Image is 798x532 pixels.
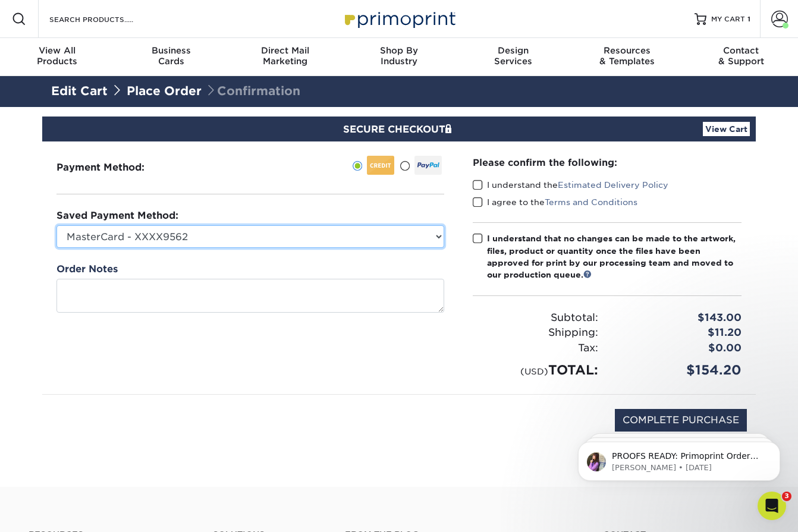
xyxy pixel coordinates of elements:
[464,310,607,326] div: Subtotal:
[570,45,684,56] span: Resources
[615,409,747,432] input: COMPLETE PURCHASE
[464,341,607,356] div: Tax:
[607,360,750,380] div: $154.20
[464,360,607,380] div: TOTAL:
[228,38,342,76] a: Direct MailMarketing
[456,45,570,67] div: Services
[456,38,570,76] a: DesignServices
[560,417,798,500] iframe: Intercom notifications message
[114,45,228,67] div: Cards
[607,310,750,326] div: $143.00
[747,15,750,23] span: 1
[545,197,637,207] a: Terms and Conditions
[56,162,174,173] h3: Payment Method:
[473,156,742,169] div: Please confirm the following:
[51,409,111,444] img: DigiCert Secured Site Seal
[228,45,342,56] span: Direct Mail
[473,179,668,191] label: I understand the
[607,341,750,356] div: $0.00
[570,38,684,76] a: Resources& Templates
[711,14,745,24] span: MY CART
[56,209,178,223] label: Saved Payment Method:
[340,6,458,32] img: Primoprint
[114,38,228,76] a: BusinessCards
[342,45,456,67] div: Industry
[782,492,791,501] span: 3
[684,45,798,67] div: & Support
[205,84,300,98] span: Confirmation
[570,45,684,67] div: & Templates
[48,12,164,26] input: SEARCH PRODUCTS.....
[473,196,637,208] label: I agree to the
[51,84,108,98] a: Edit Cart
[127,84,202,98] a: Place Order
[487,232,742,281] div: I understand that no changes can be made to the artwork, files, product or quantity once the file...
[228,45,342,67] div: Marketing
[607,325,750,341] div: $11.20
[456,45,570,56] span: Design
[343,124,455,135] span: SECURE CHECKOUT
[464,325,607,341] div: Shipping:
[114,45,228,56] span: Business
[56,262,118,276] label: Order Notes
[703,122,750,136] a: View Cart
[342,38,456,76] a: Shop ByIndustry
[520,366,548,376] small: (USD)
[3,496,101,528] iframe: Google Customer Reviews
[684,38,798,76] a: Contact& Support
[684,45,798,56] span: Contact
[558,180,668,190] a: Estimated Delivery Policy
[758,492,786,520] iframe: Intercom live chat
[342,45,456,56] span: Shop By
